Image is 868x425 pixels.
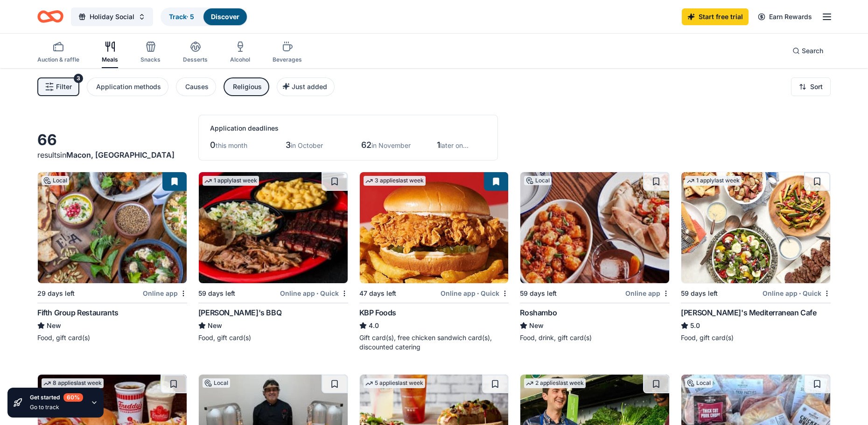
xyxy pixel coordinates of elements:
button: Sort [791,77,831,96]
button: Search [785,42,831,60]
div: Snacks [140,56,161,63]
button: Desserts [183,37,208,68]
div: 60 % [63,393,83,402]
span: Sort [810,81,823,92]
div: Local [685,378,713,388]
a: Earn Rewards [752,8,818,25]
span: 62 [361,140,371,150]
span: Filter [56,81,72,92]
div: Local [42,176,69,185]
button: Religious [224,77,269,96]
div: Alcohol [230,56,250,63]
div: [PERSON_NAME]'s BBQ [198,307,281,318]
span: • [477,290,480,297]
span: 1 [437,140,440,150]
div: Food, gift card(s) [681,333,831,342]
div: Beverages [273,56,302,63]
span: 3 [286,140,291,150]
button: Application methods [87,77,168,96]
span: New [208,320,222,331]
div: 66 [37,131,187,149]
div: [PERSON_NAME]'s Mediterranean Cafe [681,307,816,318]
button: Just added [277,77,335,96]
span: New [529,320,544,331]
a: Image for Fifth Group RestaurantsLocal29 days leftOnline appFifth Group RestaurantsNewFood, gift ... [37,172,187,342]
button: Auction & raffle [37,37,79,68]
div: 59 days left [198,288,235,299]
div: Go to track [30,404,83,411]
a: Track· 5 [169,13,194,21]
div: Meals [102,56,118,63]
span: Macon, [GEOGRAPHIC_DATA] [66,150,175,160]
span: 4.0 [369,320,379,331]
div: Roshambo [520,307,557,318]
div: Food, drink, gift card(s) [520,333,670,342]
div: 59 days left [520,288,557,299]
a: Image for Taziki's Mediterranean Cafe1 applylast week59 days leftOnline app•Quick[PERSON_NAME]'s ... [681,172,831,342]
button: Track· 5Discover [161,7,248,26]
button: Causes [176,77,216,96]
img: Image for Taziki's Mediterranean Cafe [681,172,830,283]
span: Search [802,45,823,56]
button: Holiday Social [71,7,153,26]
span: Holiday Social [90,11,134,22]
div: Food, gift card(s) [37,333,187,342]
div: Auction & raffle [37,56,79,63]
a: Discover [211,13,239,21]
span: • [799,290,801,297]
div: Get started [30,393,83,402]
div: 29 days left [37,288,75,299]
div: Religious [233,81,262,92]
div: 5 applies last week [364,378,425,388]
div: 3 [74,74,83,83]
div: 59 days left [681,288,718,299]
span: this month [216,141,247,149]
span: Just added [292,83,327,91]
div: Food, gift card(s) [198,333,348,342]
div: Application methods [96,81,161,92]
div: Causes [185,81,209,92]
a: Image for RoshamboLocal59 days leftOnline appRoshamboNewFood, drink, gift card(s) [520,172,670,342]
div: Gift card(s), free chicken sandwich card(s), discounted catering [359,333,509,352]
div: Fifth Group Restaurants [37,307,119,318]
div: 2 applies last week [524,378,586,388]
div: Application deadlines [210,123,486,134]
button: Snacks [140,37,161,68]
button: Meals [102,37,118,68]
a: Home [37,6,63,28]
a: Image for KBP Foods3 applieslast week47 days leftOnline app•QuickKBP Foods4.0Gift card(s), free c... [359,172,509,352]
button: Filter3 [37,77,79,96]
span: 5.0 [690,320,700,331]
img: Image for Sonny's BBQ [199,172,348,283]
span: • [316,290,319,297]
span: 0 [210,140,216,150]
div: 1 apply last week [203,176,259,186]
span: in October [291,141,323,149]
div: results [37,149,187,160]
a: Start free trial [682,8,749,25]
span: later on... [440,141,469,149]
img: Image for Roshambo [520,172,669,283]
div: Desserts [183,56,208,63]
div: 3 applies last week [364,176,426,186]
div: Online app [143,287,187,299]
div: 8 applies last week [42,378,104,388]
img: Image for Fifth Group Restaurants [38,172,187,283]
div: 1 apply last week [685,176,742,186]
div: KBP Foods [359,307,396,318]
div: Online app [625,287,670,299]
div: Local [524,176,552,185]
span: in November [371,141,411,149]
button: Alcohol [230,37,250,68]
div: Online app Quick [441,287,509,299]
img: Image for KBP Foods [360,172,509,283]
span: in [60,150,175,160]
a: Image for Sonny's BBQ1 applylast week59 days leftOnline app•Quick[PERSON_NAME]'s BBQNewFood, gift... [198,172,348,342]
div: Online app Quick [280,287,348,299]
span: New [47,320,61,331]
div: Local [203,378,230,388]
button: Beverages [273,37,302,68]
div: 47 days left [359,288,396,299]
div: Online app Quick [763,287,831,299]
